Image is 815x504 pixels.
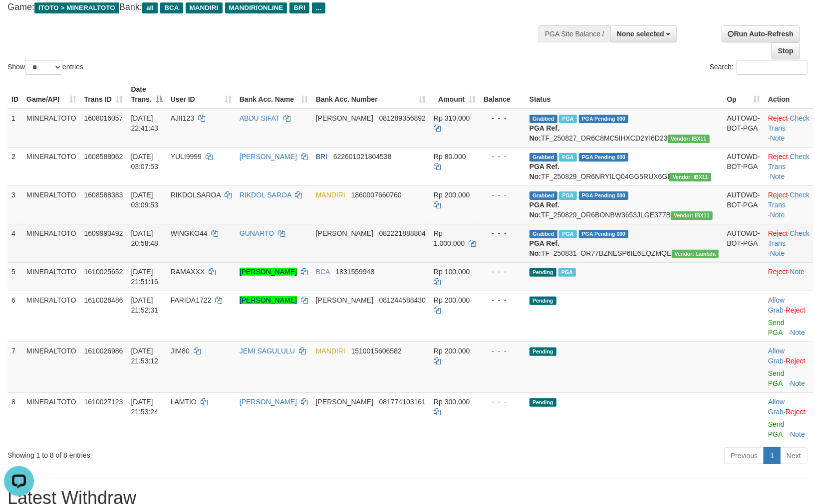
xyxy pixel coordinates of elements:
a: [PERSON_NAME] [240,268,297,276]
span: Pending [530,347,556,356]
label: Search: [710,60,808,75]
td: MINERALTOTO [22,262,80,291]
th: Bank Acc. Name: activate to sort column ascending [236,80,312,109]
span: 1610027123 [84,398,123,406]
span: Vendor URL: https://order6.1velocity.biz [668,135,710,143]
td: MINERALTOTO [22,341,80,392]
span: Grabbed [530,153,557,162]
td: MINERALTOTO [22,291,80,341]
a: Reject [786,357,806,365]
span: [DATE] 22:41:43 [131,114,158,132]
b: PGA Ref. No: [530,124,559,142]
td: TF_250827_OR6C8MC5IHXCD2YI6D23 [526,109,723,148]
span: PGA Pending [579,191,629,200]
span: 1610026986 [84,347,123,355]
a: Note [770,134,785,142]
span: [DATE] 21:51:16 [131,268,158,286]
span: 1609990492 [84,229,123,237]
span: · [768,347,786,365]
span: MANDIRI [186,2,223,13]
a: 1 [764,447,781,464]
span: [PERSON_NAME] [316,229,373,237]
span: BRI [316,153,327,161]
a: Reject [768,229,788,237]
div: - - - [484,295,522,305]
td: · [764,341,814,392]
a: Check Trans [768,114,810,132]
td: MINERALTOTO [22,224,80,262]
a: Note [790,268,805,276]
td: MINERALTOTO [22,147,80,185]
td: · · [764,109,814,148]
a: Reject [768,191,788,199]
span: Copy 082221888804 to clipboard [379,229,426,237]
a: RIKDOL SAROA [240,191,291,199]
span: Vendor URL: https://order6.1velocity.biz [669,173,711,181]
td: MINERALTOTO [22,185,80,224]
td: 5 [7,262,22,291]
span: Copy 1860007660760 to clipboard [351,191,402,199]
span: Rp 300.000 [434,398,470,406]
span: 1608016057 [84,114,123,122]
span: RAMAXXX [171,268,205,276]
td: · · [764,147,814,185]
span: Copy 1510015606582 to clipboard [351,347,402,355]
span: YULI9999 [171,153,202,161]
span: Copy 1831559948 to clipboard [335,268,374,276]
a: Allow Grab [768,398,785,416]
span: JIM80 [171,347,190,355]
span: Grabbed [530,115,557,123]
span: [DATE] 21:53:24 [131,398,158,416]
span: · [768,398,786,416]
a: Reject [768,153,788,161]
span: Copy 081774103161 to clipboard [379,398,426,406]
td: TF_250829_OR6BONBW3653JLGE377B [526,185,723,224]
span: Vendor URL: https://order6.1velocity.biz [671,211,713,220]
a: Reject [786,408,806,416]
span: [DATE] 03:09:53 [131,191,158,209]
span: Rp 80.000 [434,153,466,161]
td: · [764,392,814,443]
td: AUTOWD-BOT-PGA [723,147,764,185]
a: Check Trans [768,191,810,209]
span: Grabbed [530,230,557,238]
a: Note [790,379,805,387]
td: AUTOWD-BOT-PGA [723,109,764,148]
th: Action [764,80,814,109]
a: Send PGA [768,420,785,438]
button: Open LiveChat chat widget [4,4,34,34]
span: [DATE] 21:52:31 [131,296,158,314]
a: Note [770,172,785,180]
span: MANDIRI [316,191,345,199]
span: Marked by bylanggota2 [559,115,576,123]
a: GUNARTO [240,229,274,237]
b: PGA Ref. No: [530,201,559,219]
td: 4 [7,224,22,262]
td: TF_250829_OR6NRYILQ04GG5RUX6GI [526,147,723,185]
td: AUTOWD-BOT-PGA [723,185,764,224]
span: · [768,296,786,314]
span: all [142,2,158,13]
td: TF_250831_OR77BZNESP6IE6EQZMQE [526,224,723,262]
span: BCA [316,268,330,276]
span: [DATE] 21:53:12 [131,347,158,365]
div: - - - [484,267,522,277]
td: AUTOWD-BOT-PGA [723,224,764,262]
a: Note [790,329,805,336]
a: Check Trans [768,153,810,170]
div: - - - [484,152,522,162]
span: BRI [289,2,309,13]
span: [PERSON_NAME] [316,114,373,122]
th: Op: activate to sort column ascending [723,80,764,109]
button: None selected [610,25,677,42]
th: User ID: activate to sort column ascending [167,80,236,109]
span: Rp 200.000 [434,191,470,199]
a: Next [780,447,808,464]
a: Check Trans [768,229,810,247]
td: 7 [7,341,22,392]
span: BCA [160,2,183,13]
a: [PERSON_NAME] [240,153,297,161]
span: Pending [530,268,556,277]
span: ITOTO > MINERALTOTO [34,2,119,13]
a: Note [770,249,785,257]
